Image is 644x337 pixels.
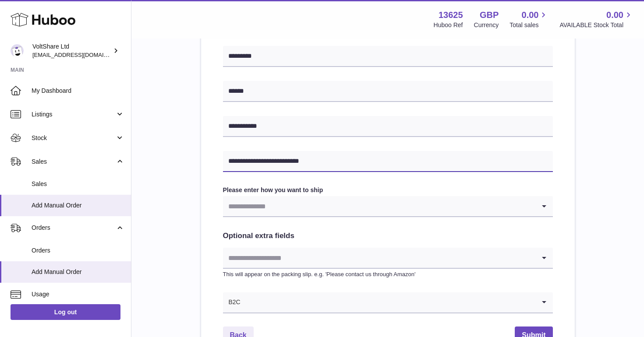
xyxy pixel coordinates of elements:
img: info@voltshare.co.uk [11,44,24,57]
input: Search for option [223,196,535,216]
span: Orders [32,224,115,232]
a: Log out [11,304,120,320]
strong: GBP [480,9,499,21]
span: B2C [223,292,241,312]
strong: 13625 [439,9,463,21]
div: Huboo Ref [434,21,463,29]
span: Orders [32,246,124,255]
span: AVAILABLE Stock Total [559,21,633,29]
span: Sales [32,158,115,166]
div: Search for option [223,292,553,313]
span: 0.00 [522,9,539,21]
input: Search for option [223,248,535,268]
a: 0.00 AVAILABLE Stock Total [559,9,633,29]
p: This will appear on the packing slip. e.g. 'Please contact us through Amazon' [223,270,553,278]
span: Sales [32,180,124,188]
span: Usage [32,290,124,298]
div: VoltShare Ltd [32,42,111,59]
span: Listings [32,110,115,119]
span: Add Manual Order [32,201,124,210]
span: 0.00 [606,9,623,21]
label: Please enter how you want to ship [223,186,553,194]
span: Add Manual Order [32,268,124,276]
input: Search for option [241,292,535,312]
span: Total sales [510,21,548,29]
span: [EMAIL_ADDRESS][DOMAIN_NAME] [32,51,129,58]
span: My Dashboard [32,87,124,95]
span: Stock [32,134,115,142]
div: Search for option [223,248,553,269]
div: Search for option [223,196,553,217]
div: Currency [474,21,499,29]
a: 0.00 Total sales [510,9,548,29]
h2: Optional extra fields [223,231,553,241]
